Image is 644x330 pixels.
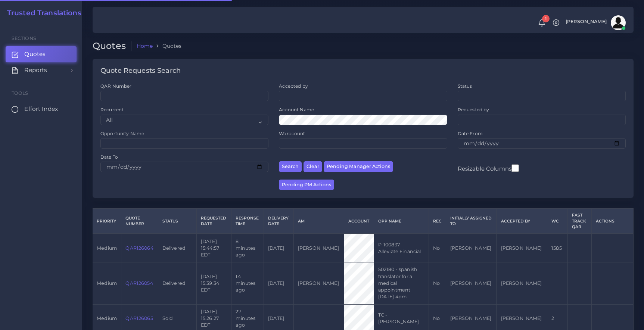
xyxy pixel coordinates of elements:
label: Date From [458,130,483,137]
button: Clear [304,161,322,172]
span: medium [97,245,117,251]
a: Quotes [6,46,77,62]
td: 8 minutes ago [231,234,264,262]
label: Opportunity Name [100,130,144,137]
td: [PERSON_NAME] [293,234,344,262]
td: [DATE] [264,234,294,262]
td: 502180 - spanish translator for a medical appointment [DATE] 4pm [374,262,429,304]
th: Delivery Date [264,209,294,234]
span: [PERSON_NAME] [566,19,607,24]
img: avatar [611,15,626,30]
label: Requested by [458,106,489,113]
th: Account [344,209,374,234]
a: [PERSON_NAME]avatar [562,15,628,30]
label: Resizable Columns [458,164,519,173]
th: Fast Track QAR [567,209,591,234]
th: Status [158,209,196,234]
td: [PERSON_NAME] [446,262,497,304]
th: WC [547,209,567,234]
td: [PERSON_NAME] [293,262,344,304]
a: Reports [6,62,77,78]
li: Quotes [153,42,181,50]
a: Home [137,42,153,50]
td: Delivered [158,234,196,262]
th: Quote Number [121,209,158,234]
span: Reports [24,66,47,74]
td: 1585 [547,234,567,262]
button: Search [279,161,302,172]
a: 1 [535,19,548,27]
a: Effort Index [6,101,77,117]
th: Priority [93,209,121,234]
span: Effort Index [24,105,58,113]
td: [DATE] 15:39:34 EDT [196,262,231,304]
a: QAR126054 [125,280,153,286]
th: AM [293,209,344,234]
span: Tools [12,90,28,96]
td: Delivered [158,262,196,304]
span: medium [97,315,117,321]
th: Requested Date [196,209,231,234]
td: 14 minutes ago [231,262,264,304]
td: P-100837 - Alleviate Financial [374,234,429,262]
a: QAR126065 [125,315,153,321]
td: [DATE] [264,262,294,304]
td: [DATE] 15:44:57 EDT [196,234,231,262]
label: Wordcount [279,130,305,137]
h2: Quotes [93,41,131,52]
span: Sections [12,35,36,41]
label: QAR Number [100,83,131,89]
button: Pending PM Actions [279,180,334,190]
h4: Quote Requests Search [100,67,181,75]
span: medium [97,280,117,286]
button: Pending Manager Actions [324,161,393,172]
a: QAR126064 [125,245,153,251]
td: [PERSON_NAME] [446,234,497,262]
td: [PERSON_NAME] [497,262,547,304]
td: No [429,262,446,304]
input: Resizable Columns [511,164,519,173]
th: Initially Assigned to [446,209,497,234]
span: 1 [542,15,550,22]
th: Opp Name [374,209,429,234]
a: Trusted Translations [2,9,81,18]
label: Recurrent [100,106,124,113]
th: REC [429,209,446,234]
span: Quotes [24,50,46,58]
td: [PERSON_NAME] [497,234,547,262]
th: Accepted by [497,209,547,234]
label: Date To [100,154,118,160]
th: Response Time [231,209,264,234]
label: Accepted by [279,83,308,89]
td: No [429,234,446,262]
th: Actions [591,209,633,234]
label: Account Name [279,106,314,113]
label: Status [458,83,472,89]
